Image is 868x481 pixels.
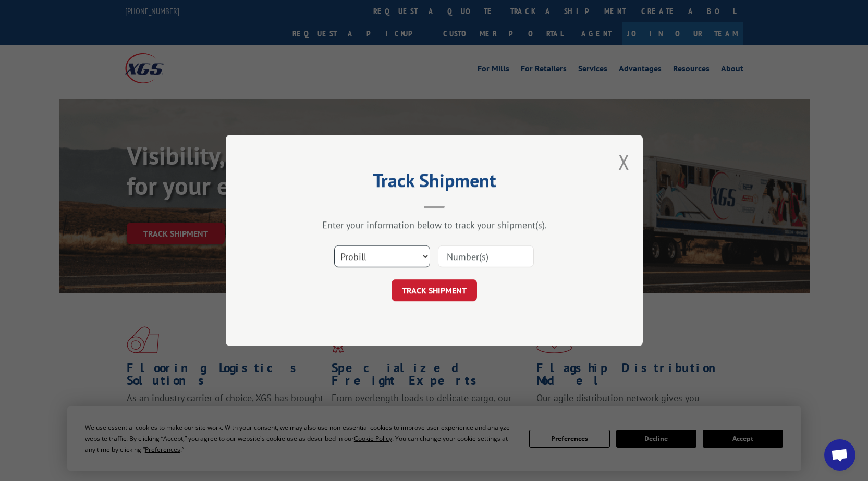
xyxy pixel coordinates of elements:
[278,173,591,193] h2: Track Shipment
[438,245,534,267] input: Number(s)
[278,219,591,231] div: Enter your information below to track your shipment(s).
[618,148,630,176] button: Close modal
[824,439,855,471] div: Open chat
[392,279,477,301] button: TRACK SHIPMENT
